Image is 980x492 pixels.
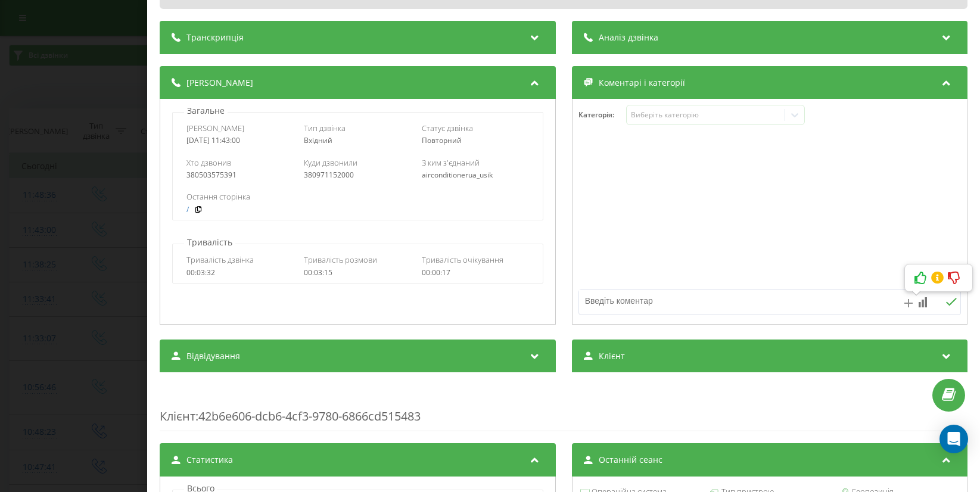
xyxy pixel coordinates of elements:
[186,269,293,277] div: 00:03:32
[186,205,188,214] a: /
[184,236,235,248] p: Тривалість
[421,171,528,179] div: airconditionerua_usik
[160,408,195,424] span: Клієнт
[421,123,472,133] span: Статус дзвінка
[186,123,244,133] span: [PERSON_NAME]
[304,157,357,168] span: Куди дзвонили
[598,350,624,362] span: Клієнт
[939,425,968,453] div: Open Intercom Messenger
[631,110,780,120] div: Виберіть категорію
[598,77,685,89] span: Коментарі і категорії
[186,254,253,265] span: Тривалість дзвінка
[421,135,461,145] span: Повторний
[304,254,377,265] span: Тривалість розмови
[304,269,411,277] div: 00:03:15
[184,105,228,117] p: Загальне
[598,32,658,43] span: Аналіз дзвінка
[578,111,626,119] h4: Категорія :
[421,157,479,168] span: З ким з'єднаний
[421,269,528,277] div: 00:00:17
[186,350,240,362] span: Відвідування
[186,191,250,202] span: Остання сторінка
[186,77,253,89] span: [PERSON_NAME]
[186,171,293,179] div: 380503575391
[160,384,967,431] div: : 42b6e606-dcb6-4cf3-9780-6866cd515483
[186,136,293,145] div: [DATE] 11:43:00
[304,135,332,145] span: Вхідний
[186,157,231,168] span: Хто дзвонив
[186,454,233,466] span: Статистика
[598,454,662,466] span: Останній сеанс
[421,254,503,265] span: Тривалість очікування
[304,123,346,133] span: Тип дзвінка
[304,171,411,179] div: 380971152000
[186,32,244,43] span: Транскрипція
